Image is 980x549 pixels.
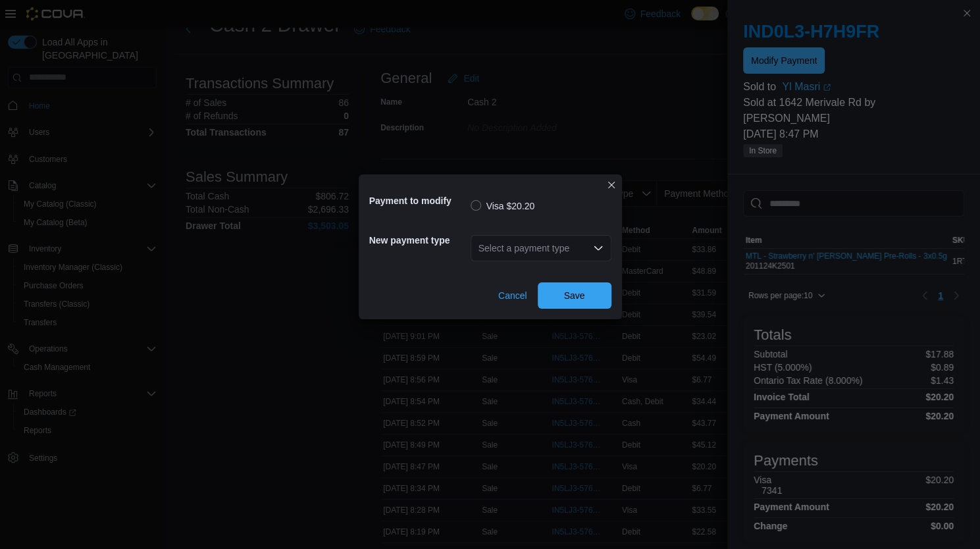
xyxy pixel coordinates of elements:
h5: Payment to modify [369,188,468,214]
input: Accessible screen reader label [478,240,480,256]
button: Save [538,282,611,309]
label: Visa $20.20 [471,198,535,214]
span: Cancel [498,289,527,302]
button: Closes this modal window [604,177,619,193]
span: Save [564,289,585,302]
button: Open list of options [593,243,604,253]
button: Cancel [493,282,532,309]
h5: New payment type [369,227,468,253]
